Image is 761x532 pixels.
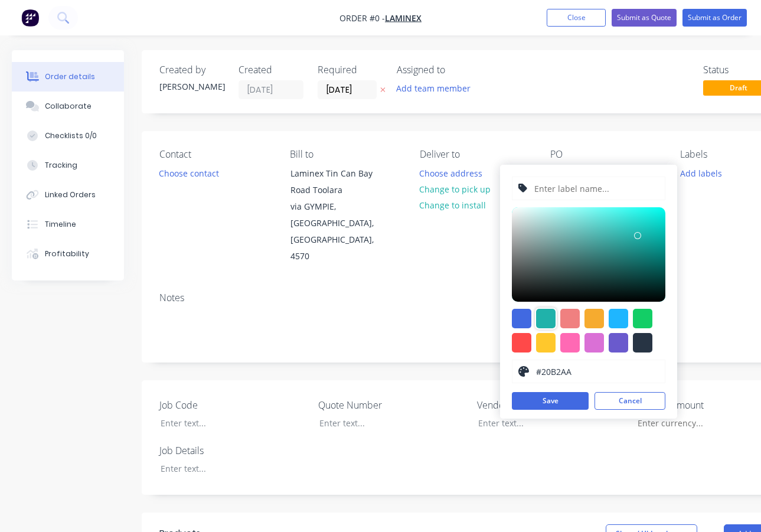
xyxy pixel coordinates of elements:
[477,398,625,412] label: Vendor Number
[674,165,728,181] button: Add labels
[609,333,628,353] div: #6a5acd
[12,92,124,121] button: Collaborate
[12,180,124,210] button: Linked Orders
[339,12,385,24] span: Order #0 -
[595,392,665,410] button: Cancel
[12,62,124,92] button: Order details
[12,151,124,180] button: Tracking
[584,333,604,353] div: #da70d6
[560,333,580,353] div: #ff69b4
[159,443,307,458] label: Job Details
[239,64,303,76] div: Created
[547,9,606,27] button: Close
[512,309,531,328] div: #4169e1
[159,149,271,160] div: Contact
[159,80,224,93] div: [PERSON_NAME]
[45,219,76,230] div: Timeline
[609,309,628,328] div: #1fb6ff
[536,333,556,353] div: #ffc82c
[12,121,124,151] button: Checklists 0/0
[550,149,662,160] div: PO
[397,64,515,76] div: Assigned to
[45,130,97,141] div: Checklists 0/0
[12,239,124,269] button: Profitability
[290,149,401,160] div: Bill to
[45,101,92,112] div: Collaborate
[290,198,388,265] div: via GYMPIE, [GEOGRAPHIC_DATA], [GEOGRAPHIC_DATA], 4570
[612,9,677,27] button: Submit as Quote
[45,190,96,200] div: Linked Orders
[420,149,531,160] div: Deliver to
[682,9,747,27] button: Submit as Order
[45,71,95,82] div: Order details
[153,165,226,181] button: Choose contact
[584,309,604,328] div: #f6ab2f
[21,9,39,27] img: Factory
[159,64,224,76] div: Created by
[45,160,77,171] div: Tracking
[512,392,589,410] button: Save
[633,333,652,353] div: #273444
[413,197,492,213] button: Change to install
[318,398,466,412] label: Quote Number
[397,80,477,96] button: Add team member
[413,181,497,197] button: Change to pick up
[390,80,477,96] button: Add team member
[413,165,489,181] button: Choose address
[290,165,388,198] div: Laminex Tin Can Bay Road Toolara
[159,398,307,412] label: Job Code
[280,165,399,265] div: Laminex Tin Can Bay Road Toolaravia GYMPIE, [GEOGRAPHIC_DATA], [GEOGRAPHIC_DATA], 4570
[318,64,383,76] div: Required
[385,12,422,24] a: Laminex
[633,309,652,328] div: #13ce66
[536,309,556,328] div: #20b2aa
[45,249,89,259] div: Profitability
[560,309,580,328] div: #f08080
[512,333,531,353] div: #ff4949
[533,177,659,200] input: Enter label name...
[12,210,124,239] button: Timeline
